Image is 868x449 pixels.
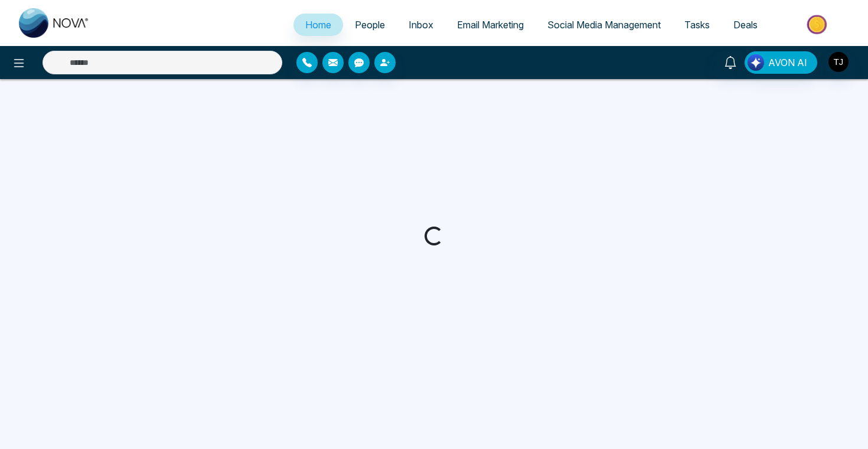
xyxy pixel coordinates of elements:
span: Home [305,19,331,31]
a: Deals [722,14,769,36]
span: People [355,19,385,31]
button: AVON AI [745,51,817,74]
span: Inbox [409,19,433,31]
img: Market-place.gif [775,11,861,38]
span: Social Media Management [547,19,661,31]
a: Home [293,14,343,36]
a: Email Marketing [445,14,536,36]
span: Tasks [684,19,710,31]
img: User Avatar [828,52,849,72]
a: Social Media Management [536,14,673,36]
img: Nova CRM Logo [19,8,90,38]
span: AVON AI [768,55,807,70]
a: People [343,14,397,36]
img: Lead Flow [748,54,764,71]
a: Tasks [673,14,722,36]
span: Deals [733,19,758,31]
a: Inbox [397,14,445,36]
span: Email Marketing [457,19,524,31]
